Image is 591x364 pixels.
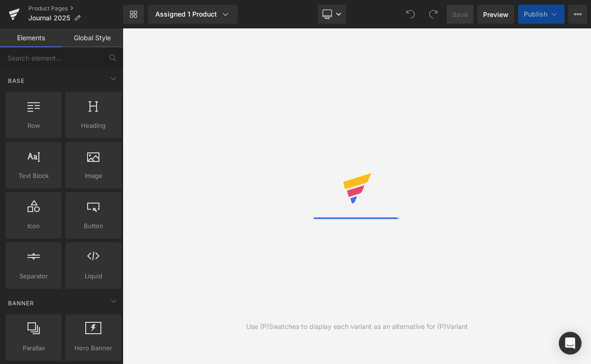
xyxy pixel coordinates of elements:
[246,321,468,332] div: Use (P)Swatches to display each variant as an alternative for (P)Variant
[28,14,70,22] span: Journal 2025
[568,5,587,24] button: More
[28,5,123,12] a: Product Pages
[123,5,144,24] a: New Library
[68,171,118,181] span: Image
[68,343,118,353] span: Hero Banner
[9,121,59,131] span: Row
[68,121,118,131] span: Heading
[9,221,59,231] span: Icon
[524,10,547,18] span: Publish
[559,332,582,355] div: Open Intercom Messenger
[477,5,514,24] a: Preview
[424,5,443,24] button: Redo
[9,271,59,281] span: Separator
[518,5,564,24] button: Publish
[9,343,59,353] span: Parallax
[68,221,118,231] span: Button
[452,9,468,19] span: Save
[401,5,420,24] button: Undo
[9,171,59,181] span: Text Block
[68,271,118,281] span: Liquid
[155,9,230,19] div: Assigned 1 Product
[7,76,26,85] span: Base
[483,9,509,19] span: Preview
[62,28,123,47] a: Global Style
[7,299,35,308] span: Banner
